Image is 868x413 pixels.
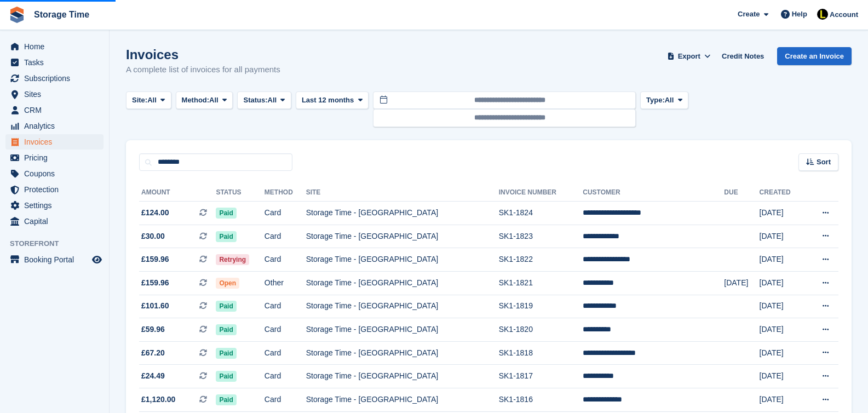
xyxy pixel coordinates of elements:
[646,95,665,106] span: Type:
[5,150,104,165] a: menu
[5,71,104,86] a: menu
[306,225,499,248] td: Storage Time - [GEOGRAPHIC_DATA]
[760,225,805,248] td: [DATE]
[499,248,583,272] td: SK1-1822
[724,184,759,202] th: Due
[678,51,700,62] span: Export
[760,341,805,365] td: [DATE]
[216,208,236,219] span: Paid
[5,55,104,70] a: menu
[182,95,210,106] span: Method:
[717,47,768,65] a: Credit Notes
[583,184,724,202] th: Customer
[216,231,236,242] span: Paid
[5,182,104,197] a: menu
[760,184,805,202] th: Created
[216,254,249,265] span: Retrying
[306,295,499,318] td: Storage Time - [GEOGRAPHIC_DATA]
[817,9,828,20] img: Laaibah Sarwar
[126,47,280,62] h1: Invoices
[760,318,805,342] td: [DATE]
[147,95,157,106] span: All
[265,184,306,202] th: Method
[5,198,104,213] a: menu
[5,102,104,118] a: menu
[499,295,583,318] td: SK1-1819
[302,95,354,106] span: Last 12 months
[640,91,688,110] button: Type: All
[306,341,499,365] td: Storage Time - [GEOGRAPHIC_DATA]
[268,95,277,106] span: All
[306,365,499,388] td: Storage Time - [GEOGRAPHIC_DATA]
[499,184,583,202] th: Invoice Number
[5,118,104,134] a: menu
[265,388,306,411] td: Card
[306,318,499,342] td: Storage Time - [GEOGRAPHIC_DATA]
[24,55,90,70] span: Tasks
[5,214,104,229] a: menu
[216,394,236,405] span: Paid
[5,134,104,150] a: menu
[141,347,165,359] span: £67.20
[24,198,90,213] span: Settings
[738,9,760,20] span: Create
[243,95,267,106] span: Status:
[141,254,169,265] span: £159.96
[24,166,90,181] span: Coupons
[24,134,90,150] span: Invoices
[306,248,499,272] td: Storage Time - [GEOGRAPHIC_DATA]
[265,202,306,225] td: Card
[265,295,306,318] td: Card
[306,184,499,202] th: Site
[216,348,236,359] span: Paid
[30,5,94,24] a: Storage Time
[265,225,306,248] td: Card
[724,271,759,295] td: [DATE]
[265,341,306,365] td: Card
[665,47,713,65] button: Export
[141,300,169,312] span: £101.60
[830,9,858,20] span: Account
[499,318,583,342] td: SK1-1820
[24,102,90,118] span: CRM
[5,166,104,181] a: menu
[141,207,169,219] span: £124.00
[306,388,499,411] td: Storage Time - [GEOGRAPHIC_DATA]
[141,324,165,335] span: £59.96
[24,150,90,165] span: Pricing
[265,271,306,295] td: Other
[24,71,90,86] span: Subscriptions
[499,271,583,295] td: SK1-1821
[665,95,674,106] span: All
[237,91,291,110] button: Status: All
[209,95,219,106] span: All
[499,365,583,388] td: SK1-1817
[216,324,236,335] span: Paid
[265,248,306,272] td: Card
[777,47,852,65] a: Create an Invoice
[760,248,805,272] td: [DATE]
[10,238,109,249] span: Storefront
[126,64,280,76] p: A complete list of invoices for all payments
[90,253,104,266] a: Preview store
[760,295,805,318] td: [DATE]
[265,365,306,388] td: Card
[24,214,90,229] span: Capital
[760,388,805,411] td: [DATE]
[792,9,807,20] span: Help
[296,91,369,110] button: Last 12 months
[139,184,216,202] th: Amount
[24,252,90,267] span: Booking Portal
[141,231,165,242] span: £30.00
[499,388,583,411] td: SK1-1816
[499,225,583,248] td: SK1-1823
[216,301,236,312] span: Paid
[24,87,90,102] span: Sites
[5,39,104,54] a: menu
[141,370,165,382] span: £24.49
[141,277,169,289] span: £159.96
[5,87,104,102] a: menu
[265,318,306,342] td: Card
[176,91,233,110] button: Method: All
[141,394,175,405] span: £1,120.00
